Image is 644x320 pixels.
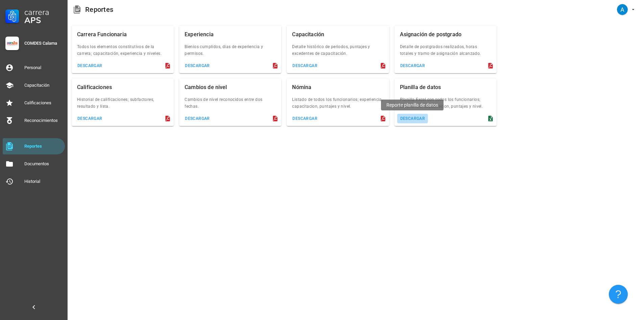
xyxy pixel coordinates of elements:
div: descargar [77,63,102,68]
div: APS [24,16,62,24]
div: Capacitación [292,26,324,43]
button: descargar [74,114,105,123]
a: Capacitación [3,77,65,93]
div: Bienios cumplidos, dias de experiencia y permisos. [179,43,281,61]
div: Listado de todos los funcionarios; experiencia, capacitacion, puntajes y nivel. [287,96,389,114]
div: Capacitación [287,26,389,73]
div: Detalle de postgrados realizados, horas totales y tramo de asignación alcanzado. [395,43,497,61]
div: Historial de calificaciones; subfactores, resultado y lista. [72,96,174,114]
button: descargar [182,61,213,70]
div: Nómina [287,79,389,126]
div: Personal [24,65,62,70]
div: COMDES Calama [24,41,62,46]
div: Cambios de nivel [179,79,281,126]
div: descargar [185,63,210,68]
div: Carrera [24,8,62,16]
div: Reconocimientos [24,118,62,123]
div: Asignación de postgrado [400,26,461,43]
a: Personal [3,60,65,76]
div: descargar [292,63,317,68]
button: descargar [74,61,105,70]
div: Calificaciones [77,79,112,96]
div: Asignación de postgrado [395,26,497,73]
a: Reportes [3,138,65,154]
button: descargar [289,61,320,70]
div: Carrera Funcionaria [72,26,174,73]
div: Todos los elementos constitutivos de la carrera; capacitación, experiencia y niveles. [72,43,174,61]
button: descargar [397,114,428,123]
div: Planilla de datos [395,79,497,126]
button: descargar [289,114,320,123]
div: Reportes [85,6,113,13]
a: Documentos [3,156,65,172]
div: Calificaciones [24,100,62,106]
div: descargar [400,63,425,68]
div: Planilla Excel con todos los funcionarios; experiencia, capacitacion, puntajes y nivel. [395,96,497,114]
button: descargar [182,114,213,123]
div: descargar [292,116,317,121]
a: Reconocimientos [3,112,65,129]
div: Carrera Funcionaria [77,26,127,43]
div: descargar [185,116,210,121]
div: Documentos [24,161,62,167]
a: Calificaciones [3,95,65,111]
div: Reportes [24,144,62,149]
div: Historial [24,179,62,184]
a: Historial [3,173,65,190]
div: Planilla de datos [400,79,441,96]
div: descargar [77,116,102,121]
div: Detalle histórico de periodos, puntajes y excedentes de capacitación. [287,43,389,61]
div: Cambios de nivel reconocidos entre dos fechas. [179,96,281,114]
div: Experiencia [185,26,214,43]
div: Experiencia [179,26,281,73]
div: Nómina [292,79,311,96]
div: Capacitación [24,83,62,88]
div: Cambios de nivel [185,79,227,96]
div: avatar [617,4,628,15]
button: descargar [397,61,428,70]
div: Calificaciones [72,79,174,126]
div: descargar [400,116,425,121]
